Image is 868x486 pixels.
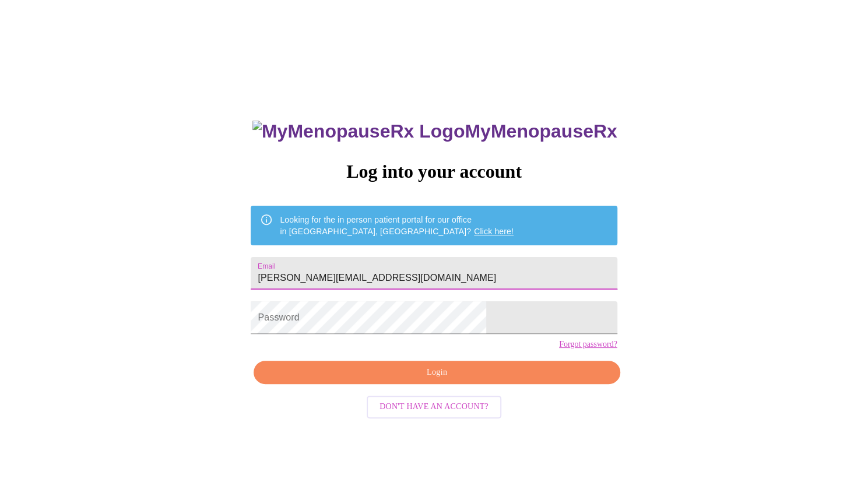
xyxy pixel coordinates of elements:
[379,400,489,414] span: Don't have an account?
[364,401,504,411] a: Don't have an account?
[559,340,617,349] a: Forgot password?
[267,365,606,380] span: Login
[367,396,501,418] button: Don't have an account?
[280,209,514,242] div: Looking for the in person patient portal for our office in [GEOGRAPHIC_DATA], [GEOGRAPHIC_DATA]?
[252,121,465,142] img: MyMenopauseRx Logo
[254,361,620,385] button: Login
[252,121,617,142] h3: MyMenopauseRx
[251,161,617,182] h3: Log into your account
[474,227,514,236] a: Click here!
